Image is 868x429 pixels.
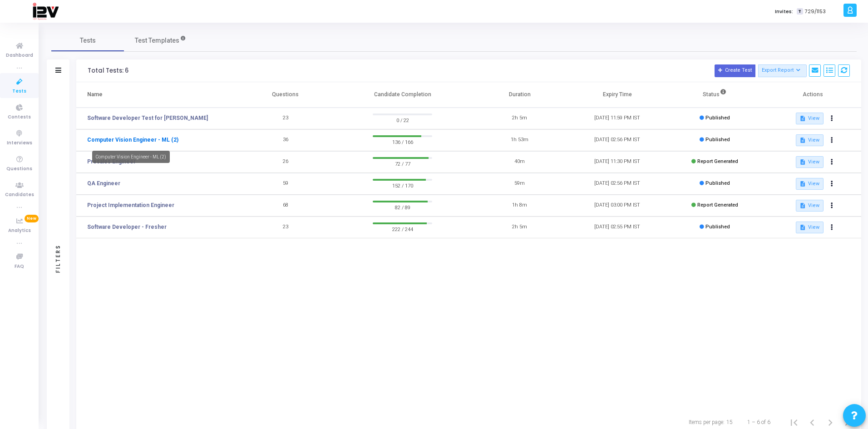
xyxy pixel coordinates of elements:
[237,217,334,238] td: 23
[237,108,334,129] td: 23
[568,217,666,238] td: [DATE] 02:55 PM IST
[237,151,334,173] td: 26
[805,8,826,15] span: 729/1153
[88,67,128,74] div: Total Tests: 6
[568,108,666,129] td: [DATE] 11:59 PM IST
[373,224,432,233] span: 222 / 244
[764,82,861,108] th: Actions
[237,82,334,108] th: Questions
[12,88,26,95] span: Tests
[689,418,725,426] div: Items per page:
[8,227,31,235] span: Analytics
[758,64,807,77] button: Export Report
[747,418,770,426] div: 1 – 6 of 6
[799,224,806,231] mat-icon: description
[92,151,170,163] div: Computer Vision Engineer - ML (2)
[471,82,568,108] th: Duration
[796,178,824,190] button: View
[568,82,666,108] th: Expiry Time
[54,208,62,308] div: Filters
[799,115,806,122] mat-icon: description
[373,181,432,190] span: 152 / 170
[705,180,730,186] span: Published
[6,52,33,59] span: Dashboard
[471,195,568,217] td: 1h 8m
[568,195,666,217] td: [DATE] 03:00 PM IST
[5,191,34,199] span: Candidates
[471,108,568,129] td: 2h 5m
[697,202,738,208] span: Report Generated
[568,173,666,195] td: [DATE] 02:56 PM IST
[705,115,730,121] span: Published
[87,136,178,144] a: Computer Vision Engineer - ML (2)
[32,2,59,20] img: logo
[7,139,32,147] span: Interviews
[373,137,432,146] span: 136 / 166
[80,36,96,45] span: Tests
[799,137,806,143] mat-icon: description
[237,195,334,217] td: 68
[697,158,738,164] span: Report Generated
[705,224,730,230] span: Published
[237,173,334,195] td: 59
[471,217,568,238] td: 2h 5m
[775,8,793,15] label: Invites:
[796,134,824,146] button: View
[87,114,208,122] a: Software Developer Test for [PERSON_NAME]
[471,129,568,151] td: 1h 53m
[373,159,432,168] span: 72 / 77
[797,8,803,15] span: T
[705,137,730,143] span: Published
[87,223,167,231] a: Software Developer - Fresher
[6,165,32,173] span: Questions
[87,201,174,209] a: Project Implementation Engineer
[471,173,568,195] td: 59m
[796,113,824,124] button: View
[796,200,824,212] button: View
[715,64,755,77] button: Create Test
[568,151,666,173] td: [DATE] 11:30 PM IST
[76,82,237,108] th: Name
[726,418,733,426] div: 15
[796,156,824,168] button: View
[471,151,568,173] td: 40m
[373,202,432,212] span: 82 / 89
[334,82,471,108] th: Candidate Completion
[796,222,824,233] button: View
[135,36,179,45] span: Test Templates
[373,115,432,124] span: 0 / 22
[799,202,806,209] mat-icon: description
[237,129,334,151] td: 36
[8,113,31,121] span: Contests
[799,159,806,165] mat-icon: description
[799,181,806,187] mat-icon: description
[666,82,764,108] th: Status
[568,129,666,151] td: [DATE] 02:56 PM IST
[25,215,39,222] span: New
[15,263,24,271] span: FAQ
